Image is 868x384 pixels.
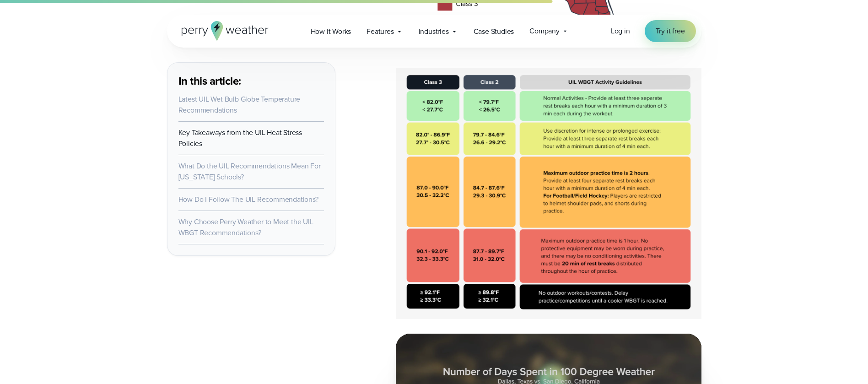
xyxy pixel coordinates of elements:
img: UIL WBGT Guidelines texas state weather policies [396,68,701,319]
span: Case Studies [474,26,514,37]
span: Features [367,26,394,37]
a: How Do I Follow The UIL Recommendations? [178,194,318,205]
a: Key Takeaways from the UIL Heat Stress Policies [178,127,302,149]
span: Industries [419,26,449,37]
a: Latest UIL Wet Bulb Globe Temperature Recommendations [178,94,301,115]
a: Log in [611,26,630,37]
span: Company [529,26,560,37]
span: How it Works [311,26,351,37]
h3: In this article: [178,74,324,88]
span: Try it free [656,26,685,37]
a: Why Choose Perry Weather to Meet the UIL WBGT Recommendations? [178,216,313,238]
a: What Do the UIL Recommendations Mean For [US_STATE] Schools? [178,161,321,182]
a: How it Works [303,22,359,41]
a: Try it free [645,20,696,42]
a: Case Studies [466,22,522,41]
